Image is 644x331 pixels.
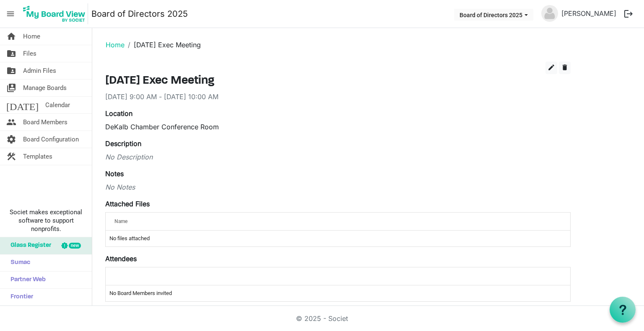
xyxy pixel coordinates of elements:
[548,64,555,71] span: edit
[6,97,39,113] span: [DATE]
[105,254,137,264] label: Attendees
[105,108,132,118] label: Location
[6,289,33,305] span: Frontier
[6,45,16,62] span: folder_shared
[6,148,16,165] span: construction
[6,28,16,45] span: home
[620,5,637,23] button: logout
[105,92,571,102] div: [DATE] 9:00 AM - [DATE] 10:00 AM
[106,231,570,246] td: No files attached
[91,5,188,22] a: Board of Directors 2025
[3,6,18,22] span: menu
[6,114,16,131] span: people
[106,41,125,49] a: Home
[561,64,569,71] span: delete
[6,131,16,148] span: settings
[4,208,88,233] span: Societ makes exceptional software to support nonprofits.
[125,40,201,50] li: [DATE] Exec Meeting
[23,45,36,62] span: Files
[23,148,52,165] span: Templates
[545,62,557,74] button: edit
[454,9,533,21] button: Board of Directors 2025 dropdownbutton
[6,237,51,254] span: Glass Register
[23,62,56,79] span: Admin Files
[45,97,70,113] span: Calendar
[6,62,16,79] span: folder_shared
[105,139,141,149] label: Description
[106,285,570,301] td: No Board Members invited
[21,3,88,24] img: My Board View Logo
[23,28,40,45] span: Home
[105,169,124,179] label: Notes
[23,80,67,96] span: Manage Boards
[105,74,571,88] h3: [DATE] Exec Meeting
[541,5,558,22] img: no-profile-picture.svg
[21,3,91,24] a: My Board View Logo
[105,182,571,192] div: No Notes
[6,254,30,271] span: Sumac
[69,243,81,249] div: new
[6,272,46,288] span: Partner Web
[114,218,127,224] span: Name
[105,152,571,162] div: No Description
[23,131,79,148] span: Board Configuration
[6,80,16,96] span: switch_account
[558,5,620,22] a: [PERSON_NAME]
[105,199,150,209] label: Attached Files
[105,122,571,132] div: DeKalb Chamber Conference Room
[296,314,348,323] a: © 2025 - Societ
[23,114,68,131] span: Board Members
[559,62,571,74] button: delete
